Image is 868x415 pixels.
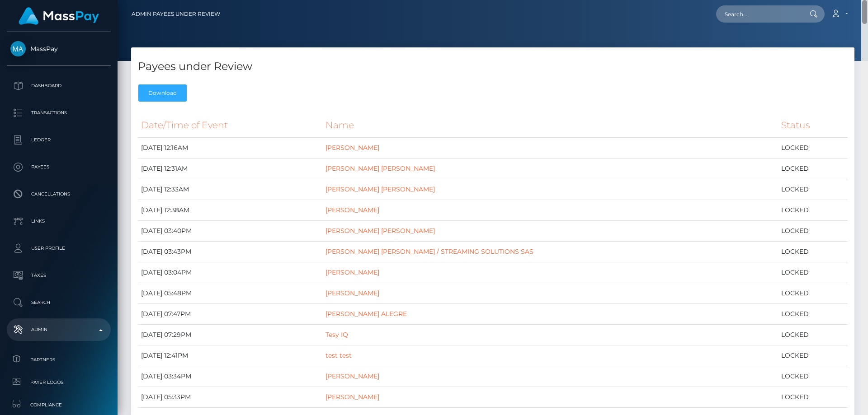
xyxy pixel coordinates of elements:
a: [PERSON_NAME] [325,393,379,401]
a: [PERSON_NAME] ALEGRE [325,310,407,318]
span: Compliance [10,400,107,410]
td: [DATE] 07:47PM [138,304,322,325]
td: LOCKED [778,345,848,366]
a: Compliance [7,395,111,415]
td: LOCKED [778,304,848,325]
p: Payees [10,160,107,174]
a: [PERSON_NAME] [325,206,379,214]
td: [DATE] 05:33PM [138,387,322,408]
td: [DATE] 03:04PM [138,262,322,283]
a: [PERSON_NAME] [PERSON_NAME] [325,185,435,193]
a: [PERSON_NAME] [325,289,379,297]
td: [DATE] 12:38AM [138,200,322,221]
a: [PERSON_NAME] [325,144,379,152]
a: Tesy IQ [325,331,348,339]
span: Partners [10,354,107,365]
a: Taxes [7,264,111,287]
a: [PERSON_NAME] [PERSON_NAME] / STREAMING SOLUTIONS SAS [325,247,533,256]
td: LOCKED [778,283,848,304]
td: [DATE] 03:43PM [138,242,322,262]
td: [DATE] 12:41PM [138,345,322,366]
p: Cancellations [10,187,107,201]
p: User Profile [10,242,107,255]
td: [DATE] 07:29PM [138,325,322,345]
a: [PERSON_NAME] [PERSON_NAME] [325,164,435,173]
img: MassPay [10,41,26,56]
span: MassPay [7,45,111,53]
a: Ledger [7,129,111,151]
td: LOCKED [778,221,848,242]
a: Partners [7,350,111,369]
a: Dashboard [7,75,111,97]
span: Payer Logos [10,377,107,387]
td: LOCKED [778,138,848,159]
a: [PERSON_NAME] [325,268,379,276]
td: [DATE] 12:16AM [138,138,322,159]
a: Admin [7,318,111,341]
h4: Payees under Review [138,59,848,75]
td: LOCKED [778,242,848,262]
p: Taxes [10,269,107,282]
p: Ledger [10,133,107,147]
a: Cancellations [7,183,111,205]
td: [DATE] 12:31AM [138,159,322,179]
td: LOCKED [778,262,848,283]
a: Payees [7,156,111,178]
th: Date/Time of Event [138,113,322,138]
p: Admin [10,323,107,336]
a: Links [7,210,111,233]
td: [DATE] 05:48PM [138,283,322,304]
td: LOCKED [778,159,848,179]
a: Admin Payees under Review [132,5,220,23]
a: User Profile [7,237,111,260]
a: test test [325,351,352,359]
p: Search [10,296,107,309]
td: LOCKED [778,325,848,345]
td: LOCKED [778,200,848,221]
td: [DATE] 03:34PM [138,366,322,387]
a: Download [138,84,187,102]
a: [PERSON_NAME] [325,372,379,380]
a: Search [7,291,111,314]
p: Transactions [10,106,107,120]
input: Search... [716,5,801,23]
td: LOCKED [778,179,848,200]
td: [DATE] 03:40PM [138,221,322,242]
a: Transactions [7,102,111,124]
p: Links [10,214,107,228]
td: [DATE] 12:33AM [138,179,322,200]
th: Name [322,113,778,138]
td: LOCKED [778,366,848,387]
td: LOCKED [778,387,848,408]
img: MassPay Logo [19,7,99,25]
p: Dashboard [10,79,107,93]
a: Payer Logos [7,373,111,392]
th: Status [778,113,848,138]
a: [PERSON_NAME] [PERSON_NAME] [325,227,435,235]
